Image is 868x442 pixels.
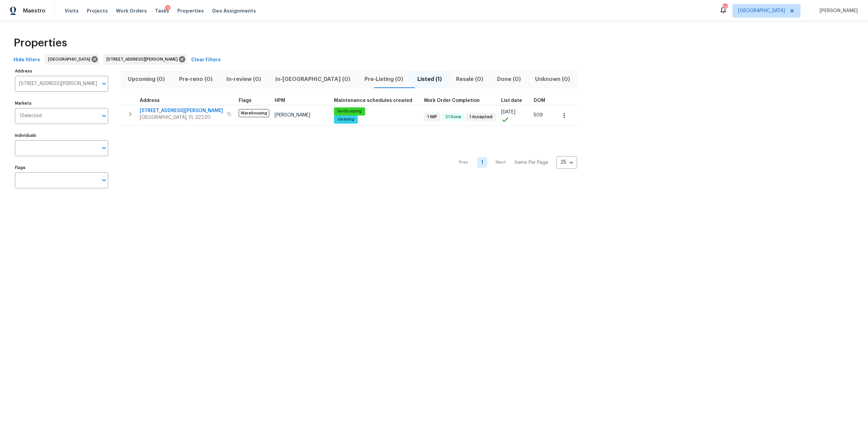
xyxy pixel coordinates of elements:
span: 1 Selected [20,113,42,119]
span: [STREET_ADDRESS][PERSON_NAME] [106,56,180,63]
span: Maintenance schedules created [334,98,412,103]
div: [STREET_ADDRESS][PERSON_NAME] [103,54,186,65]
span: [GEOGRAPHIC_DATA] [48,56,93,63]
span: Pre-reno (0) [176,75,216,84]
span: Hide filters [14,56,40,64]
span: Flags [239,98,252,103]
span: cleaning [335,117,357,122]
span: 509 [534,113,543,118]
span: [GEOGRAPHIC_DATA], FL 32220 [140,114,223,121]
span: Unknown (0) [532,75,573,84]
span: Warehousing [239,109,269,117]
span: Visits [65,7,79,14]
span: Geo Assignments [212,7,256,14]
span: [GEOGRAPHIC_DATA] [738,7,785,14]
span: [DATE] [501,110,515,114]
span: [STREET_ADDRESS][PERSON_NAME] [140,107,223,114]
p: Items Per Page [514,159,548,166]
span: Listed (1) [414,75,445,84]
button: Open [99,111,109,121]
span: 1 WIP [425,114,440,120]
span: 21 Done [442,114,464,120]
div: 1 [165,5,171,12]
span: [PERSON_NAME] [275,113,310,118]
div: 25 [556,153,577,171]
button: Open [99,79,109,88]
span: In-[GEOGRAPHIC_DATA] (0) [272,75,353,84]
span: Pre-Listing (0) [361,75,406,84]
span: Maestro [23,7,45,14]
label: Individuals [15,133,108,138]
span: 1 Accepted [467,114,495,120]
span: Upcoming (0) [125,75,168,84]
span: landscaping [335,108,364,114]
span: DOM [534,98,545,103]
label: Flags [15,166,108,170]
span: Tasks [155,8,169,13]
button: Open [99,175,109,185]
span: List date [501,98,522,103]
span: [PERSON_NAME] [817,7,858,14]
button: Open [99,143,109,153]
span: Properties [177,7,204,14]
span: Work Orders [116,7,147,14]
span: Properties [14,40,67,46]
span: HPM [275,98,285,103]
span: Projects [87,7,108,14]
div: 21 [723,4,727,11]
div: [GEOGRAPHIC_DATA] [45,54,99,65]
span: Done (0) [494,75,524,84]
span: Resale (0) [453,75,486,84]
span: Work Order Completion [424,98,480,103]
a: Goto page 1 [477,157,487,168]
button: Clear Filters [189,54,223,66]
span: Clear Filters [191,56,221,64]
span: Address [140,98,160,103]
label: Markets [15,101,108,105]
label: Address [15,69,108,73]
button: Hide filters [11,54,43,66]
span: In-review (0) [224,75,264,84]
nav: Pagination Navigation [453,130,577,195]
